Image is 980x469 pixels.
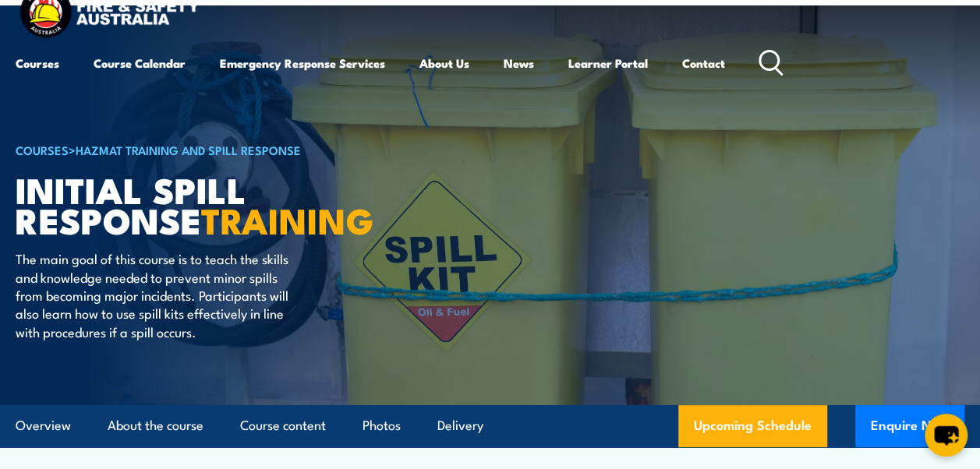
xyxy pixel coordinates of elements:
a: News [504,44,534,82]
a: Upcoming Schedule [678,405,827,447]
a: Contact [682,44,725,82]
a: Course content [240,405,326,446]
a: Learner Portal [568,44,648,82]
strong: TRAINING [201,192,374,246]
h6: > [16,140,401,159]
a: About Us [419,44,469,82]
a: Course Calendar [94,44,186,82]
p: The main goal of this course is to teach the skills and knowledge needed to prevent minor spills ... [16,249,300,340]
h1: Initial Spill Response [16,174,401,235]
button: chat-button [925,414,968,457]
a: Courses [16,44,59,82]
a: Overview [16,405,71,446]
a: HAZMAT Training and Spill Response [76,141,301,158]
a: COURSES [16,141,69,158]
a: Photos [363,405,401,446]
a: Delivery [437,405,483,446]
a: About the course [108,405,203,446]
a: Emergency Response Services [220,44,385,82]
button: Enquire Now [855,405,964,447]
